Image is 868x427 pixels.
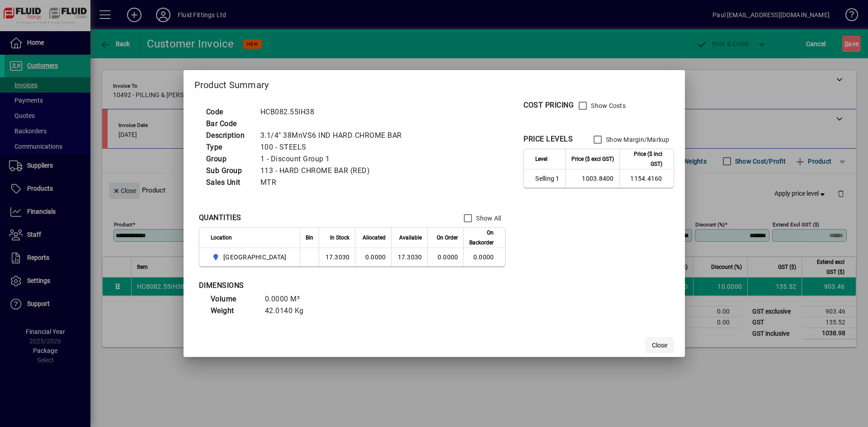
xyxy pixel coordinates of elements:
td: 3.1/4" 38MnVS6 IND HARD CHROME BAR [256,130,413,141]
td: 17.3030 [391,248,427,266]
td: Sub Group [202,165,256,177]
span: Close [652,341,667,350]
span: 0.0000 [438,253,458,261]
button: Close [645,337,674,353]
td: Volume [206,293,260,305]
div: PRICE LEVELS [524,134,573,145]
span: AUCKLAND [211,252,290,263]
td: Group [202,153,256,165]
div: QUANTITIES [199,212,241,223]
span: Allocated [363,233,386,243]
td: 1 - Discount Group 1 [256,153,413,165]
label: Show Margin/Markup [604,135,670,144]
td: 100 - STEELS [256,141,413,153]
td: Code [202,106,256,118]
td: 17.3030 [319,248,355,266]
td: MTR [256,177,413,188]
span: Level [535,154,547,164]
span: On Order [437,233,458,243]
h2: Product Summary [184,70,685,96]
span: Selling 1 [535,174,559,183]
td: 0.0000 [355,248,391,266]
td: 0.0000 [463,248,505,266]
td: 113 - HARD CHROME BAR (RED) [256,165,413,177]
td: 1154.4160 [619,169,674,188]
span: Price ($ incl GST) [625,149,662,169]
span: Bin [306,233,313,243]
td: 0.0000 M³ [260,293,315,305]
td: Sales Unit [202,177,256,188]
span: Available [399,233,422,243]
div: DIMENSIONS [199,280,425,291]
td: Weight [206,305,260,317]
td: 42.0140 Kg [260,305,315,317]
label: Show All [474,214,501,223]
td: Description [202,130,256,141]
span: On Backorder [469,228,494,248]
label: Show Costs [589,101,626,110]
td: 1003.8400 [565,169,619,188]
span: Price ($ excl GST) [571,154,614,164]
span: [GEOGRAPHIC_DATA] [223,253,286,262]
div: COST PRICING [524,100,574,111]
span: Location [211,233,232,243]
span: In Stock [330,233,349,243]
td: Type [202,141,256,153]
td: Bar Code [202,118,256,130]
td: HCB082.55IH38 [256,106,413,118]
